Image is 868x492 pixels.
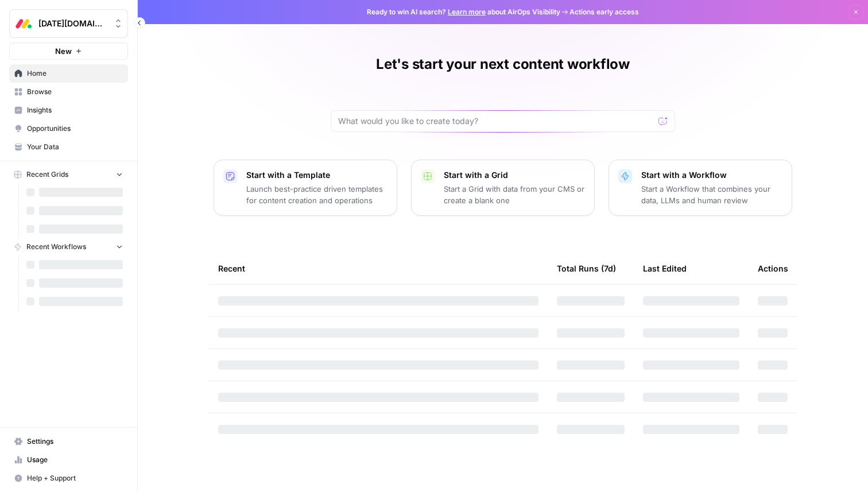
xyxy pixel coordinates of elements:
a: Browse [9,83,128,101]
a: Insights [9,101,128,119]
button: Start with a GridStart a Grid with data from your CMS or create a blank one [411,160,595,216]
div: Last Edited [643,253,687,284]
p: Launch best-practice driven templates for content creation and operations [246,183,387,206]
h1: Let's start your next content workflow [376,55,630,73]
button: New [9,42,128,60]
input: What would you like to create today? [338,115,654,127]
p: Start with a Workflow [641,169,782,181]
a: Opportunities [9,119,128,138]
span: Browse [27,87,123,97]
span: [DATE][DOMAIN_NAME] [38,18,108,29]
span: Your Data [27,142,123,152]
span: Actions early access [569,7,639,17]
p: Start a Grid with data from your CMS or create a blank one [444,183,585,206]
img: Monday.com Logo [13,13,34,34]
div: Actions [758,253,788,284]
span: Help + Support [27,473,123,483]
button: Recent Grids [9,166,128,183]
div: Total Runs (7d) [557,253,616,284]
button: Help + Support [9,469,128,487]
p: Start with a Template [246,169,387,181]
button: Start with a WorkflowStart a Workflow that combines your data, LLMs and human review [609,160,792,216]
span: Usage [27,455,123,465]
span: New [55,45,72,57]
a: Settings [9,432,128,451]
a: Usage [9,451,128,469]
span: Settings [27,436,123,447]
span: Recent Grids [26,169,68,180]
span: Opportunities [27,123,123,134]
a: Learn more [448,7,486,16]
span: Insights [27,105,123,115]
a: Your Data [9,138,128,156]
button: Recent Workflows [9,238,128,255]
button: Start with a TemplateLaunch best-practice driven templates for content creation and operations [214,160,397,216]
span: Home [27,68,123,79]
span: Ready to win AI search? about AirOps Visibility [367,7,560,17]
p: Start with a Grid [444,169,585,181]
span: Recent Workflows [26,242,86,252]
div: Recent [218,253,538,284]
button: Workspace: Monday.com [9,9,128,38]
p: Start a Workflow that combines your data, LLMs and human review [641,183,782,206]
a: Home [9,64,128,83]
